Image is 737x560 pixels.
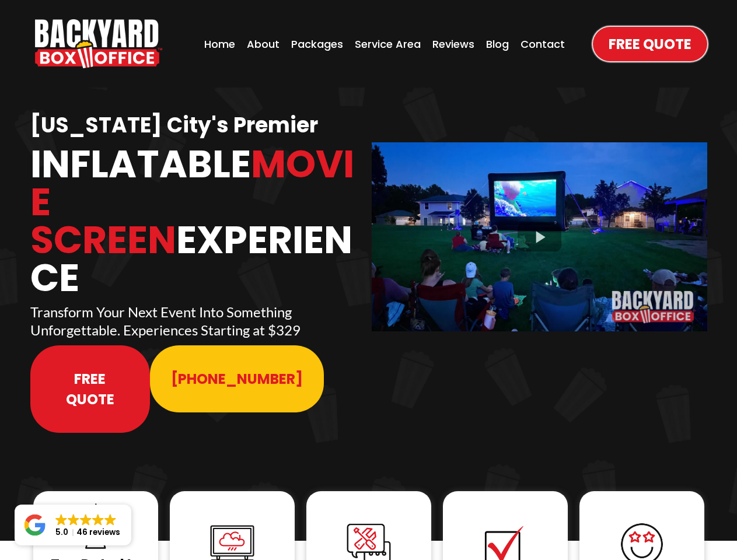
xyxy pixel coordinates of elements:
p: Transform Your Next Event Into Something Unforgettable. Experiences Starting at $329 [30,303,366,339]
a: Packages [288,33,347,55]
a: Contact [517,33,568,55]
a: Close GoogleGoogleGoogleGoogleGoogle 5.046 reviews [15,505,131,545]
span: Free Quote [609,34,691,54]
h1: [US_STATE] City's Premier [30,112,366,139]
span: Movie Screen [30,138,354,267]
a: About [243,33,283,55]
a: https://www.backyardboxoffice.com [35,19,162,68]
img: Backyard Box Office [35,19,162,68]
a: Blog [483,33,512,55]
a: Free Quote [593,27,707,61]
a: 913-214-1202 [150,345,324,412]
span: [PHONE_NUMBER] [171,369,303,389]
a: Home [201,33,239,55]
span: Free Quote [51,369,130,409]
a: Free Quote [30,345,151,433]
h1: Inflatable Experience [30,145,366,297]
a: Service Area [351,33,424,55]
a: Reviews [429,33,478,55]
